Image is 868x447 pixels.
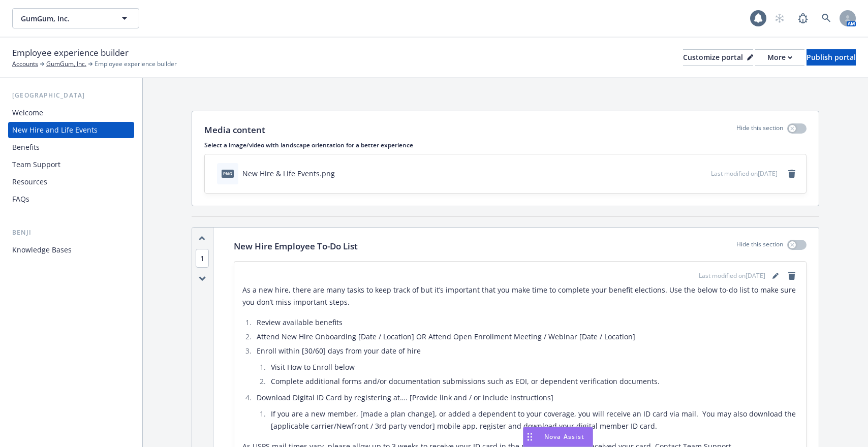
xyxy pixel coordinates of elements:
[736,240,783,253] p: Hide this section
[8,174,134,190] a: Resources
[254,316,798,329] li: Review available benefits
[204,141,807,149] p: Select a image/video with landscape orientation for a better experience
[786,270,798,282] a: remove
[711,169,778,178] span: Last modified on [DATE]
[12,46,129,59] span: Employee experience builder
[807,49,856,66] button: Publish portal
[523,427,593,447] button: Nova Assist
[769,270,782,282] a: editPencil
[12,59,38,69] a: Accounts
[268,361,798,373] li: Visit How to Enroll below
[8,191,134,207] a: FAQs
[793,8,813,28] a: Report a Bug
[12,122,98,138] div: New Hire and Life Events
[8,90,134,101] div: [GEOGRAPHIC_DATA]
[242,284,798,308] p: As a new hire, there are many tasks to keep track of but it’s important that you make time to com...
[736,123,783,137] p: Hide this section
[254,345,798,388] li: Enroll within [30/60] days from your date of hire
[755,49,804,66] button: More
[683,49,753,66] button: Customize portal
[204,123,265,137] p: Media content
[21,13,109,24] span: GumGum, Inc.
[698,168,707,179] button: preview file
[234,240,358,253] p: New Hire Employee To-Do List
[8,156,134,173] a: Team Support
[196,249,209,268] span: 1
[254,392,798,432] li: Download Digital ID Card by registering at…. [Provide link and / or include instructions]
[8,139,134,155] a: Benefits
[196,253,209,264] button: 1
[816,8,836,28] a: Search
[12,242,72,258] div: Knowledge Bases
[242,168,335,179] div: New Hire & Life Events.png
[767,50,792,65] div: More
[786,168,798,180] a: remove
[268,408,798,432] li: If you are a new member, [made a plan change], or added a dependent to your coverage, you will re...
[699,271,765,280] span: Last modified on [DATE]
[8,228,134,238] div: Benji
[544,432,584,441] span: Nova Assist
[12,139,40,155] div: Benefits
[523,427,536,446] div: Drag to move
[12,156,60,173] div: Team Support
[807,50,856,65] div: Publish portal
[268,375,798,388] li: Complete additional forms and/or documentation submissions such as EOI, or dependent verification...
[8,242,134,258] a: Knowledge Bases
[95,59,177,69] span: Employee experience builder
[222,170,234,177] span: png
[12,105,43,121] div: Welcome
[683,50,753,65] div: Customize portal
[681,168,690,179] button: download file
[46,59,86,69] a: GumGum, Inc.
[8,105,134,121] a: Welcome
[254,331,798,343] li: Attend New Hire Onboarding [Date / Location] OR Attend Open Enrollment Meeting / Webinar [Date / ...
[769,8,790,28] a: Start snowing
[12,8,139,28] button: GumGum, Inc.
[8,122,134,138] a: New Hire and Life Events
[12,191,29,207] div: FAQs
[12,174,47,190] div: Resources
